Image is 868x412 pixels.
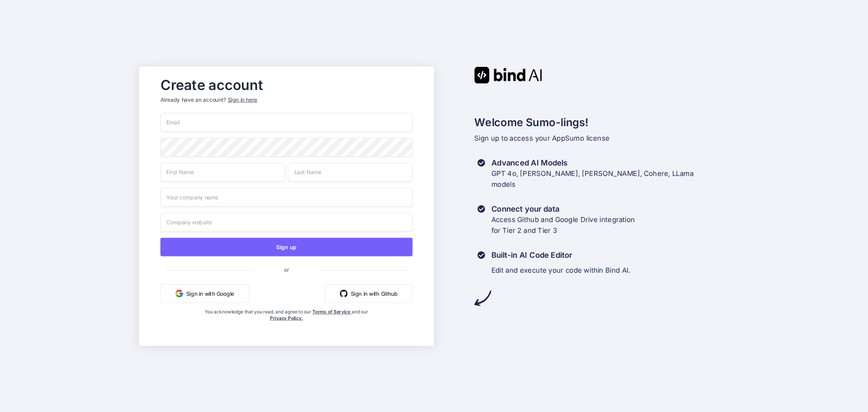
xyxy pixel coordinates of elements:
img: google [175,289,183,297]
h3: Built-in AI Code Editor [491,250,631,260]
h3: Connect your data [491,204,635,214]
input: First Name [160,162,285,181]
img: arrow [474,289,491,306]
h3: Advanced AI Models [491,157,694,168]
p: Edit and execute your code within Bind AI. [491,265,631,276]
a: Terms of Service [312,308,352,314]
img: Bind AI logo [474,66,542,83]
p: Access Github and Google Drive integration for Tier 2 and Tier 3 [491,214,635,236]
input: Your company name [160,188,413,207]
button: Sign in with Github [325,284,413,303]
img: github [340,289,348,297]
span: or [253,260,320,279]
div: Sign in here [228,96,257,104]
p: Sign up to access your AppSumo license [474,133,729,143]
p: GPT 4o, [PERSON_NAME], [PERSON_NAME], Cohere, LLama models [491,168,694,189]
button: Sign up [160,237,413,256]
input: Company website [160,213,413,232]
h2: Welcome Sumo-lings! [474,114,729,130]
h2: Create account [160,79,413,91]
div: You acknowledge that you read, and agree to our and our [203,308,371,339]
a: Privacy Policy. [270,315,303,321]
input: Last Name [288,162,412,181]
button: Sign in with Google [160,284,249,303]
input: Email [160,113,413,132]
p: Already have an account? [160,96,413,104]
